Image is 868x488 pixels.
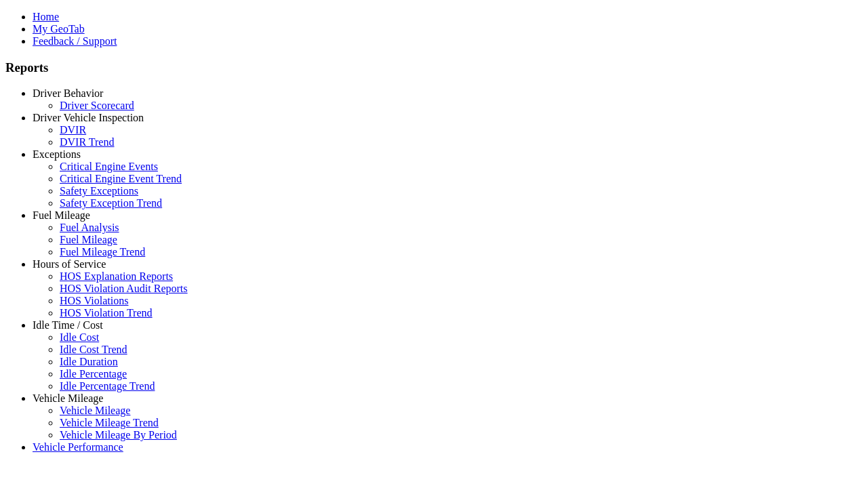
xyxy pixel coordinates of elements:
a: Critical Engine Events [60,161,158,172]
a: Vehicle Mileage Trend [60,417,159,428]
h3: Reports [5,60,863,75]
a: Hours of Service [33,258,106,270]
a: Safety Exceptions [60,185,138,197]
a: Exceptions [33,148,81,160]
a: Vehicle Mileage [60,405,130,416]
a: Driver Vehicle Inspection [33,112,144,123]
a: Idle Cost Trend [60,344,127,355]
a: Idle Duration [60,356,118,367]
a: Driver Scorecard [60,100,134,111]
a: Fuel Mileage Trend [60,246,145,258]
a: Feedback / Support [33,35,117,47]
a: Critical Engine Event Trend [60,173,182,184]
a: Idle Percentage [60,368,127,380]
a: Fuel Analysis [60,222,119,233]
a: Fuel Mileage [33,209,90,221]
a: Idle Cost [60,331,99,343]
a: Vehicle Mileage [33,392,103,404]
a: HOS Violations [60,295,128,306]
a: Home [33,11,59,22]
a: Vehicle Mileage By Period [60,429,177,441]
a: My GeoTab [33,23,85,35]
a: Safety Exception Trend [60,197,162,209]
a: HOS Violation Audit Reports [60,283,188,294]
a: HOS Explanation Reports [60,270,173,282]
a: HOS Violation Trend [60,307,153,319]
a: Idle Percentage Trend [60,380,155,392]
a: Fuel Mileage [60,234,117,245]
a: Driver Behavior [33,87,103,99]
a: Vehicle Performance [33,441,123,453]
a: Idle Time / Cost [33,319,103,331]
a: DVIR [60,124,86,136]
a: DVIR Trend [60,136,114,148]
